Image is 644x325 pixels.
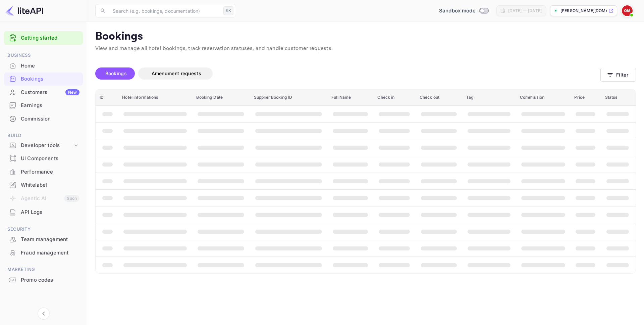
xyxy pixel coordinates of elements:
th: Supplier Booking ID [250,89,327,106]
th: Check in [373,89,415,106]
div: UI Components [21,155,79,162]
div: Home [4,59,83,73]
div: Developer tools [4,140,83,151]
div: Commission [21,115,79,123]
a: Bookings [4,73,83,85]
div: Customers [21,89,79,96]
span: Build [4,132,83,139]
a: API Logs [4,206,83,218]
th: ID [96,89,118,106]
div: [DATE] — [DATE] [508,8,542,14]
div: Performance [21,168,79,176]
div: ⌘K [223,6,233,15]
table: booking table [96,89,636,273]
div: Commission [4,112,83,126]
span: Marketing [4,266,83,273]
a: Commission [4,112,83,125]
div: Bookings [4,73,83,86]
a: Getting started [21,34,79,42]
span: Amendment requests [152,71,201,76]
div: Team management [21,236,79,243]
a: Fraud management [4,246,83,259]
div: Performance [4,166,83,179]
div: Promo codes [21,276,79,284]
span: Security [4,226,83,233]
div: account-settings tabs [95,67,600,80]
div: Whitelabel [4,179,83,192]
a: UI Components [4,152,83,165]
div: Home [21,62,79,70]
p: Bookings [95,30,636,43]
th: Booking Date [192,89,250,106]
a: Earnings [4,99,83,111]
div: Fraud management [21,249,79,257]
div: API Logs [21,208,79,216]
p: View and manage all hotel bookings, track reservation statuses, and handle customer requests. [95,45,636,53]
button: Collapse navigation [38,308,50,320]
th: Check out [416,89,462,106]
span: Business [4,52,83,59]
button: Filter [600,68,636,82]
th: Price [570,89,601,106]
a: CustomersNew [4,86,83,98]
a: Team management [4,233,83,245]
span: Bookings [105,71,127,76]
div: CustomersNew [4,86,83,99]
img: Oliver Mendez [622,5,633,16]
div: New [65,89,79,95]
input: Search (e.g. bookings, documentation) [109,4,221,17]
a: Home [4,59,83,72]
img: LiteAPI logo [5,5,43,16]
span: Sandbox mode [439,7,476,15]
th: Full Name [327,89,373,106]
th: Tag [462,89,516,106]
p: [PERSON_NAME][DOMAIN_NAME]... [560,8,607,14]
div: Getting started [4,31,83,45]
div: Bookings [21,75,79,83]
a: Whitelabel [4,179,83,191]
a: Promo codes [4,274,83,286]
th: Hotel informations [118,89,192,106]
div: API Logs [4,206,83,219]
div: UI Components [4,152,83,165]
th: Commission [516,89,571,106]
th: Status [601,89,636,106]
div: Developer tools [21,142,73,149]
div: Earnings [21,102,79,109]
div: Switch to Production mode [436,7,491,15]
div: Promo codes [4,274,83,287]
a: Performance [4,166,83,178]
div: Whitelabel [21,181,79,189]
